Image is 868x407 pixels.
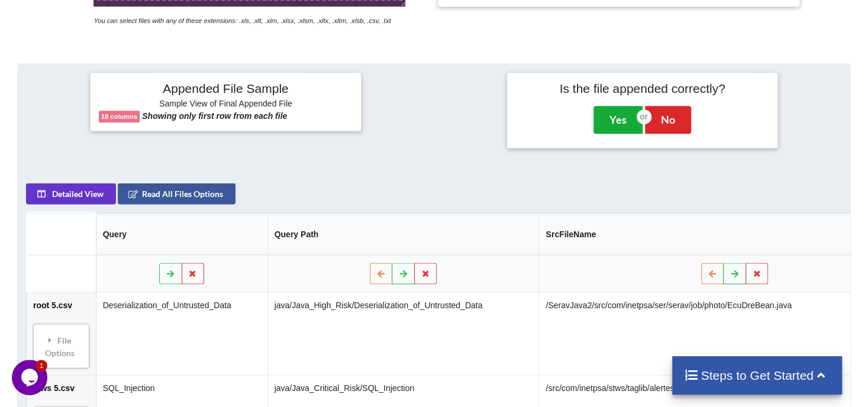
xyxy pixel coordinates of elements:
[99,99,353,111] h6: Sample View of Final Appended File
[99,81,353,98] h4: Appended File Sample
[26,183,116,204] button: Detailed View
[12,360,50,395] iframe: chat widget
[37,327,86,364] div: File Options
[96,292,267,374] td: Deserialization_of_Untrusted_Data
[684,368,830,383] h4: Steps to Get Started
[267,292,539,374] td: java/Java_High_Risk/Deserialization_of_Untrusted_Data
[93,17,391,24] i: You can select files with any of these extensions: .xls, .xlt, .xlm, .xlsx, .xlsm, .xltx, .xltm, ...
[267,213,539,254] th: Query Path
[142,111,287,121] b: Showing only first row from each file
[515,81,769,96] h4: Is the file appended correctly?
[593,106,643,133] button: Yes
[96,213,267,254] th: Query
[101,113,138,120] b: 18 columns
[645,106,691,133] button: No
[118,183,235,204] button: Read All Files Options
[27,292,96,374] td: root 5.csv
